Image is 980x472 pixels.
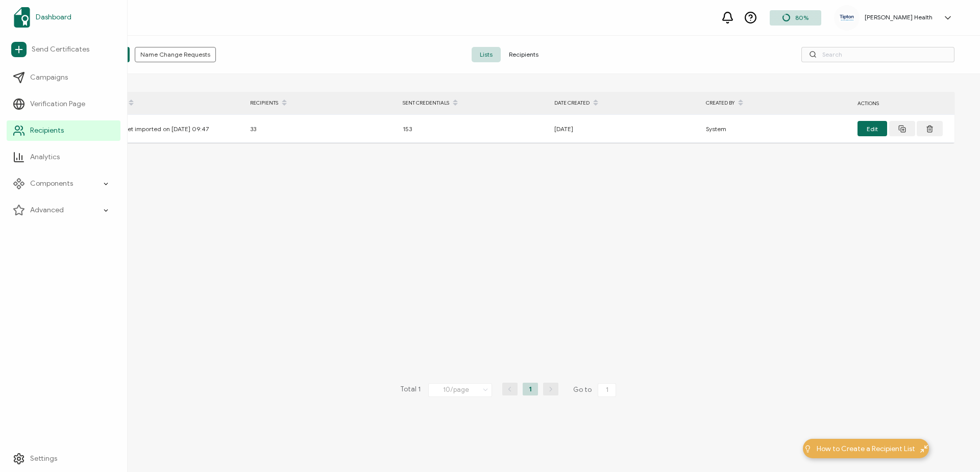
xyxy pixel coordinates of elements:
span: 80% [795,14,808,21]
input: Search [801,47,954,62]
a: Analytics [7,147,120,167]
span: Recipients [501,47,547,62]
div: RECIPIENTS [245,94,398,112]
div: 153 [398,123,549,135]
div: [DATE] [549,123,701,135]
a: Verification Page [7,94,120,114]
div: ACTIONS [852,97,954,109]
span: Send Certificates [32,44,89,55]
input: Select [428,383,492,397]
div: 33 [245,123,398,135]
span: Campaigns [30,72,68,83]
a: Settings [7,449,120,469]
img: sertifier-logomark-colored.svg [14,7,30,28]
h5: [PERSON_NAME] Health [865,14,933,21]
span: Components [30,179,73,189]
span: Lists [472,47,501,62]
div: DATE CREATED [549,94,701,112]
span: Recipients [30,126,64,136]
span: Dashboard [36,12,71,22]
img: d53189b9-353e-42ff-9f98-8e420995f065.jpg [839,14,854,21]
a: Recipients [7,120,120,141]
button: Name Change Requests [135,47,216,62]
span: Settings [30,454,57,464]
span: Go to [573,383,618,397]
div: System [701,123,852,135]
span: Analytics [30,152,60,162]
span: Advanced [30,205,64,215]
a: Dashboard [7,3,120,32]
button: Edit [857,121,887,136]
div: SENT CREDENTIALS [398,94,549,112]
div: Spreadsheet imported on [DATE] 09:47 [92,123,245,135]
span: Total 1 [400,383,421,397]
a: Campaigns [7,67,120,88]
li: 1 [523,383,538,395]
span: Name Change Requests [140,52,210,58]
div: CREATED BY [701,94,852,112]
div: FULL NAME [92,94,245,112]
span: Verification Page [30,99,85,109]
iframe: Chat Widget [810,357,980,472]
a: Send Certificates [7,38,120,61]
